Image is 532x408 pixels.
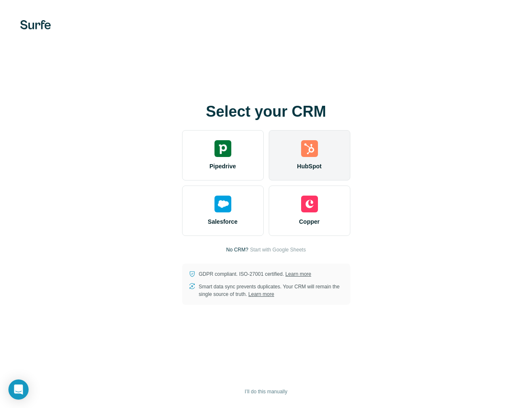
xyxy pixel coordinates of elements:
span: Pipedrive [209,162,236,170]
p: GDPR compliant. ISO-27001 certified. [199,270,311,278]
h1: Select your CRM [182,103,350,120]
button: Start with Google Sheets [250,246,306,254]
a: Learn more [249,291,274,297]
a: Learn more [286,271,311,277]
img: copper's logo [301,196,318,212]
img: salesforce's logo [214,196,231,212]
span: Salesforce [208,217,238,226]
img: Surfe's logo [20,20,51,29]
button: I’ll do this manually [239,385,293,398]
p: Smart data sync prevents duplicates. Your CRM will remain the single source of truth. [199,283,344,298]
p: No CRM? [226,246,249,254]
img: hubspot's logo [301,140,318,157]
span: HubSpot [297,162,321,170]
img: pipedrive's logo [214,140,231,157]
div: Open Intercom Messenger [8,379,29,400]
span: Copper [299,217,320,226]
span: I’ll do this manually [245,388,287,395]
